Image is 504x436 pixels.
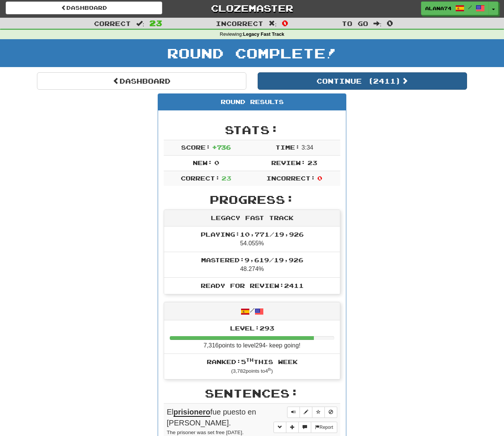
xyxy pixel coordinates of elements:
span: 0 [282,18,288,28]
a: Dashboard [6,2,162,14]
div: Legacy Fast Track [164,210,340,226]
strong: Legacy Fast Track [243,32,284,37]
span: 0 [317,174,322,182]
div: More sentence controls [274,422,337,433]
span: + 736 [212,144,231,151]
span: Incorrect: [266,174,315,182]
li: 7,316 points to level 294 - keep going! [164,320,340,354]
button: Toggle ignore [324,407,337,418]
span: New: [193,159,212,166]
span: Ready for Review: 2411 [201,282,304,289]
a: Clozemaster [174,2,330,15]
span: Mastered: 9,619 / 19,926 [201,256,303,263]
span: 23 [221,174,231,182]
span: Correct [94,20,131,27]
div: Round Results [158,94,346,110]
span: Score: [181,144,211,151]
small: ( 3,782 points to 4 ) [231,368,273,374]
div: Sentence controls [287,407,337,418]
li: 54.055% [164,226,340,252]
span: Review: [271,159,306,166]
span: Correct: [181,174,220,182]
button: Play sentence audio [287,407,300,418]
u: prisionero [174,408,211,417]
sup: th [268,367,271,372]
span: El fue puesto en [PERSON_NAME]. [167,408,256,427]
button: Toggle favorite [312,407,325,418]
span: : [136,20,144,27]
a: Alana74 / [421,2,489,15]
button: Report [311,422,337,433]
li: 48.274% [164,252,340,278]
span: Time: [275,144,300,151]
h2: Sentences: [164,387,340,399]
span: To go [342,20,368,27]
span: Incorrect [216,20,263,27]
sup: th [246,357,254,363]
span: Alana74 [425,5,452,12]
span: / [468,5,472,10]
span: : [269,20,277,27]
span: 0 [214,159,219,166]
h2: Progress: [164,193,340,206]
span: 23 [149,18,162,28]
button: Continue (2411) [258,72,467,90]
button: Edit sentence [300,407,312,418]
h1: Round Complete! [3,46,501,61]
div: / [164,302,340,320]
span: 0 [387,18,393,28]
small: The prisoner was set free [DATE]. [167,430,244,435]
span: Playing: 10,771 / 19,926 [201,231,304,238]
a: Dashboard [37,72,246,90]
span: Level: 293 [230,324,274,332]
span: Ranked: 5 this week [207,358,298,365]
span: 3 : 34 [301,144,313,151]
button: Toggle grammar [274,422,286,433]
button: Add sentence to collection [286,422,299,433]
span: 23 [307,159,317,166]
h2: Stats: [164,124,340,136]
span: : [373,20,382,27]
